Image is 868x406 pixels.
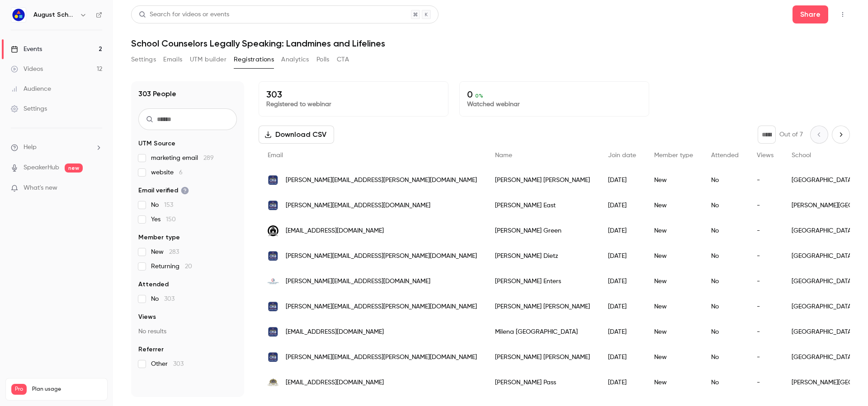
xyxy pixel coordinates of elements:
span: 289 [203,155,214,161]
span: Other [151,359,184,369]
p: Out of 7 [779,130,803,139]
div: Settings [11,104,47,113]
span: Views [138,313,156,322]
span: No [151,201,173,210]
span: new [65,163,83,173]
span: [PERSON_NAME][EMAIL_ADDRESS][DOMAIN_NAME] [286,277,430,286]
span: Attended [138,280,169,289]
div: No [702,319,748,345]
div: New [645,319,702,345]
div: [DATE] [599,294,645,319]
span: [PERSON_NAME][EMAIL_ADDRESS][DOMAIN_NAME] [286,201,430,210]
div: - [748,294,783,319]
span: [PERSON_NAME][EMAIL_ADDRESS][PERSON_NAME][DOMAIN_NAME] [286,252,477,261]
div: [PERSON_NAME] Pass [486,370,599,395]
span: School [792,152,811,159]
img: cpsb.org [268,251,278,261]
div: [PERSON_NAME] [PERSON_NAME] [486,345,599,370]
span: Email [268,152,283,159]
div: - [748,345,783,370]
p: No results [138,327,237,336]
div: - [748,243,783,269]
div: New [645,218,702,243]
div: Events [11,45,42,54]
span: [PERSON_NAME][EMAIL_ADDRESS][PERSON_NAME][DOMAIN_NAME] [286,302,477,312]
span: Join date [608,152,636,159]
img: cpsb.org [268,175,278,186]
div: No [702,168,748,193]
div: [DATE] [599,319,645,345]
div: Search for videos or events [139,10,229,19]
div: - [748,168,783,193]
span: What's new [24,183,57,193]
button: Share [793,5,828,23]
p: Registered to webinar [266,100,441,109]
span: Email verified [138,186,189,195]
img: cpsb.org [268,327,278,337]
div: No [702,193,748,218]
div: [DATE] [599,193,645,218]
span: Member type [654,152,693,159]
div: No [702,269,748,294]
li: help-dropdown-opener [11,143,102,152]
span: 20 [185,263,192,270]
div: [DATE] [599,243,645,269]
div: No [702,345,748,370]
div: New [645,243,702,269]
div: New [645,294,702,319]
button: Download CSV [259,126,334,144]
button: CTA [337,52,349,67]
span: Views [757,152,774,159]
div: No [702,218,748,243]
div: New [645,370,702,395]
button: Next page [832,126,850,144]
div: [PERSON_NAME] Green [486,218,599,243]
button: Registrations [234,52,274,67]
div: - [748,269,783,294]
div: [PERSON_NAME] [PERSON_NAME] [486,294,599,319]
button: Analytics [281,52,309,67]
span: 150 [166,216,176,223]
span: Yes [151,215,176,224]
div: - [748,370,783,395]
div: [PERSON_NAME] [PERSON_NAME] [486,168,599,193]
div: [DATE] [599,168,645,193]
div: - [748,193,783,218]
p: 303 [266,89,441,100]
div: - [748,319,783,345]
img: cpsb.org [268,352,278,363]
div: [DATE] [599,370,645,395]
img: cpsb.org [268,301,278,312]
div: New [645,269,702,294]
div: [DATE] [599,269,645,294]
div: Videos [11,65,43,74]
span: website [151,168,183,177]
span: Help [24,143,37,152]
button: Settings [131,52,156,67]
div: New [645,345,702,370]
img: August Schools [11,8,26,22]
span: Referrer [138,345,164,354]
span: Name [495,152,512,159]
p: Watched webinar [467,100,642,109]
span: Attended [711,152,739,159]
div: [PERSON_NAME] East [486,193,599,218]
span: Member type [138,233,180,242]
span: marketing email [151,154,214,163]
div: New [645,193,702,218]
span: No [151,294,175,303]
span: New [151,247,179,257]
div: No [702,370,748,395]
span: 6 [179,169,183,176]
div: Audience [11,84,51,93]
img: cpsb.org [268,200,278,211]
h1: School Counselors Legally Speaking: Landmines and Lifelines [131,38,850,49]
img: germantownacademy.org [268,276,278,287]
span: [PERSON_NAME][EMAIL_ADDRESS][PERSON_NAME][DOMAIN_NAME] [286,353,477,362]
div: Milena [GEOGRAPHIC_DATA] [486,319,599,345]
span: [PERSON_NAME][EMAIL_ADDRESS][PERSON_NAME][DOMAIN_NAME] [286,176,477,185]
img: pcssd.org [268,225,278,236]
h1: 303 People [138,89,176,99]
span: 283 [169,249,179,255]
button: Emails [163,52,182,67]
